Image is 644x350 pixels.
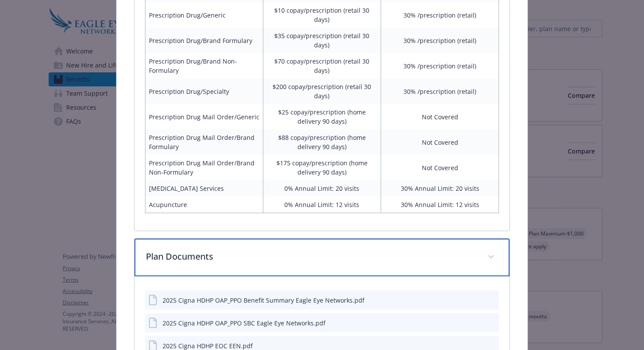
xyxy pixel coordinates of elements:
td: Not Covered [381,104,499,129]
td: $10 copay/prescription (retail 30 days) [263,2,381,28]
td: Prescription Drug/Brand Formulary [145,28,263,53]
td: $25 copay/prescription (home delivery 90 days) [263,104,381,129]
td: 30% /prescription (retail) [381,2,499,28]
td: Prescription Drug Mail Order/Brand Non-Formulary [145,155,263,180]
button: preview file [488,296,495,305]
td: $70 copay/prescription (retail 30 days) [263,53,381,79]
td: $35 copay/prescription (retail 30 days) [263,28,381,53]
td: 30% Annual Limit: 20 visits [381,180,499,196]
td: Prescription Drug Mail Order/Brand Formulary [145,129,263,155]
td: 30% Annual Limit: 12 visits [381,196,499,213]
td: 30% /prescription (retail) [381,28,499,53]
td: 30% /prescription (retail) [381,53,499,79]
td: Prescription Drug/Brand Non-Formulary [145,53,263,79]
p: Plan Documents [146,250,478,263]
td: Acupuncture [145,196,263,213]
button: preview file [488,318,495,328]
div: Plan Documents [134,239,510,276]
td: $88 copay/prescription (home delivery 90 days) [263,129,381,155]
td: Not Covered [381,155,499,180]
div: 2025 Cigna HDHP OAP_PPO SBC Eagle Eye Networks.pdf [163,318,326,328]
button: download file [474,318,481,328]
td: 0% Annual Limit: 20 visits [263,180,381,196]
td: [MEDICAL_DATA] Services [145,180,263,196]
td: 0% Annual Limit: 12 visits [263,196,381,213]
td: 30% /prescription (retail) [381,79,499,104]
td: Prescription Drug Mail Order/Generic [145,104,263,129]
td: Prescription Drug/Generic [145,2,263,28]
td: $175 copay/prescription (home delivery 90 days) [263,155,381,180]
td: Prescription Drug/Specialty [145,79,263,104]
button: download file [474,296,481,305]
div: 2025 Cigna HDHP OAP_PPO Benefit Summary Eagle Eye Networks.pdf [163,296,364,305]
td: Not Covered [381,129,499,155]
td: $200 copay/prescription (retail 30 days) [263,79,381,104]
